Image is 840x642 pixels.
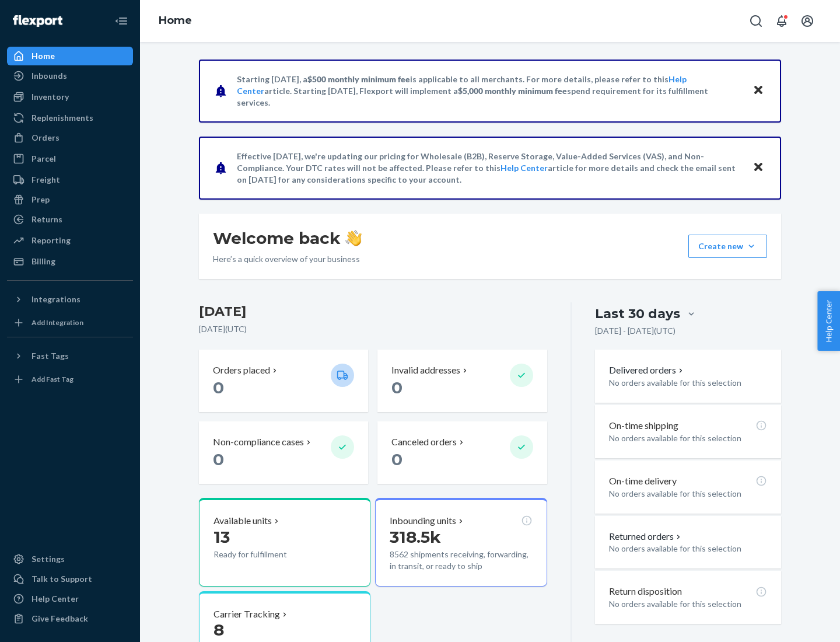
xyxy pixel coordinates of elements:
[213,253,362,265] p: Here’s a quick overview of your business
[609,598,767,610] p: No orders available for this selection
[7,370,133,389] a: Add Fast Tag
[345,230,362,246] img: hand-wave emoji
[7,589,133,608] a: Help Center
[7,149,133,168] a: Parcel
[609,585,682,598] p: Return disposition
[609,377,767,389] p: No orders available for this selection
[377,350,547,412] button: Invalid addresses 0
[595,305,680,323] div: Last 30 days
[609,419,678,432] p: On-time shipping
[32,153,56,165] div: Parcel
[7,252,133,271] a: Billing
[213,608,280,621] p: Carrier Tracking
[237,151,741,186] p: Effective [DATE], we're updating our pricing for Wholesale (B2B), Reserve Storage, Value-Added Se...
[7,128,133,147] a: Orders
[213,549,321,560] p: Ready for fulfillment
[32,593,79,605] div: Help Center
[213,449,224,469] span: 0
[796,9,819,33] button: Open account menu
[213,435,304,449] p: Non-compliance cases
[7,570,133,588] a: Talk to Support
[213,514,272,528] p: Available units
[213,364,270,377] p: Orders placed
[7,231,133,250] a: Reporting
[7,290,133,309] button: Integrations
[32,112,93,124] div: Replenishments
[32,256,55,267] div: Billing
[149,4,201,38] ol: breadcrumbs
[7,313,133,332] a: Add Integration
[7,170,133,189] a: Freight
[609,364,685,377] button: Delivered orders
[237,74,741,109] p: Starting [DATE], a is applicable to all merchants. For more details, please refer to this article...
[751,82,766,99] button: Close
[7,210,133,229] a: Returns
[307,74,410,84] span: $500 monthly minimum fee
[7,347,133,365] button: Fast Tags
[7,550,133,568] a: Settings
[32,50,55,62] div: Home
[199,302,547,321] h3: [DATE]
[213,228,362,249] h1: Welcome back
[390,527,441,547] span: 318.5k
[609,488,767,500] p: No orders available for this selection
[609,474,677,488] p: On-time delivery
[391,435,457,449] p: Canceled orders
[501,163,548,173] a: Help Center
[32,613,88,624] div: Give Feedback
[159,14,192,27] a: Home
[32,132,60,144] div: Orders
[32,374,73,384] div: Add Fast Tag
[7,109,133,127] a: Replenishments
[744,9,768,33] button: Open Search Box
[391,364,460,377] p: Invalid addresses
[199,323,547,335] p: [DATE] ( UTC )
[375,498,547,587] button: Inbounding units318.5k8562 shipments receiving, forwarding, in transit, or ready to ship
[32,294,80,305] div: Integrations
[391,449,402,469] span: 0
[390,549,532,572] p: 8562 shipments receiving, forwarding, in transit, or ready to ship
[213,378,224,397] span: 0
[32,91,69,103] div: Inventory
[32,174,60,186] div: Freight
[32,235,71,246] div: Reporting
[751,159,766,176] button: Close
[32,214,62,225] div: Returns
[32,194,50,205] div: Prep
[817,291,840,351] button: Help Center
[390,514,456,528] p: Inbounding units
[609,543,767,554] p: No orders available for this selection
[32,573,92,585] div: Talk to Support
[13,15,62,27] img: Flexport logo
[32,70,67,82] div: Inbounds
[110,9,133,33] button: Close Navigation
[377,421,547,484] button: Canceled orders 0
[213,620,224,640] span: 8
[7,88,133,106] a: Inventory
[199,350,368,412] button: Orders placed 0
[199,421,368,484] button: Non-compliance cases 0
[609,432,767,444] p: No orders available for this selection
[688,235,767,258] button: Create new
[391,378,402,397] span: 0
[213,527,230,547] span: 13
[458,86,567,96] span: $5,000 monthly minimum fee
[770,9,793,33] button: Open notifications
[595,325,675,337] p: [DATE] - [DATE] ( UTC )
[7,47,133,65] a: Home
[7,67,133,85] a: Inbounds
[7,190,133,209] a: Prep
[609,530,683,543] button: Returned orders
[32,553,65,565] div: Settings
[199,498,370,587] button: Available units13Ready for fulfillment
[7,609,133,628] button: Give Feedback
[32,317,83,327] div: Add Integration
[32,350,69,362] div: Fast Tags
